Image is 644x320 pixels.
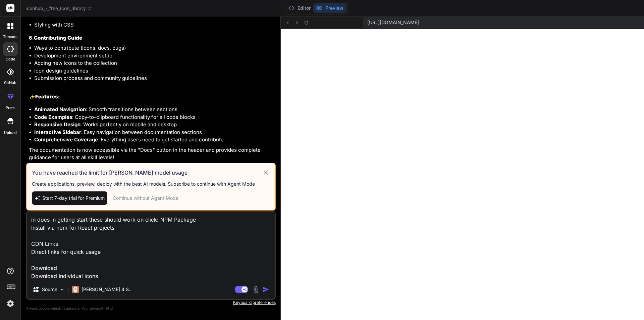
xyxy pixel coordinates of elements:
img: icon [263,286,269,293]
button: Editor [285,3,313,13]
h3: 6. [29,34,274,42]
span: [URL][DOMAIN_NAME] [367,19,419,26]
li: Adding new icons to the collection [34,59,274,67]
li: : Smooth transitions between sections [34,106,274,113]
img: Claude 4 Sonnet [72,286,79,293]
textarea: in docs in getting start these should work on click: NPM Package Install via npm for React projec... [27,212,275,280]
strong: Contributing Guide [34,35,82,41]
li: : Works perfectly on mobile and desktop [34,121,274,129]
label: threads [3,34,17,40]
strong: Features: [35,93,60,100]
strong: Animated Navigation [34,106,86,112]
p: Keyboard preferences [26,300,276,305]
strong: Comprehensive Coverage [34,136,98,143]
label: Upload [4,130,17,136]
span: Start 7-day trial for Premium [42,195,105,201]
li: : Everything users need to get started and contribute [34,136,274,144]
strong: Interactive Sidebar [34,129,81,135]
p: Source [42,286,57,293]
p: Create applications, preview, deploy with the best AI models. Subscribe to continue with Agent Mode [32,181,270,187]
li: Styling with CSS [34,21,274,29]
h2: ✨ [29,93,274,101]
img: Pick Models [59,287,65,292]
h3: You have reached the limit for [PERSON_NAME] model usage [32,169,262,177]
p: [PERSON_NAME] 4 S.. [82,286,131,293]
li: Development environment setup [34,52,274,60]
p: The documentation is now accessible via the "Docs" button in the header and provides complete gui... [29,146,274,162]
label: GitHub [4,80,16,86]
li: : Easy navigation between documentation sections [34,129,274,136]
img: attachment [252,286,260,293]
li: Icon design guidelines [34,67,274,75]
button: Preview [313,3,346,13]
strong: Code Examples [34,114,72,120]
span: iconhub_-_free_icon_library [25,5,92,12]
div: Continue without Agent Mode [113,195,178,201]
button: Start 7-day trial for Premium [32,191,107,205]
p: Always double-check its answers. Your in Bind [26,305,276,312]
img: settings [5,298,16,309]
strong: Responsive Design [34,121,80,128]
li: Ways to contribute (icons, docs, bugs) [34,44,274,52]
li: : Copy-to-clipboard functionality for all code blocks [34,113,274,121]
label: prem [6,105,15,111]
li: Submission process and community guidelines [34,75,274,82]
label: code [6,56,15,62]
span: privacy [90,306,102,310]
